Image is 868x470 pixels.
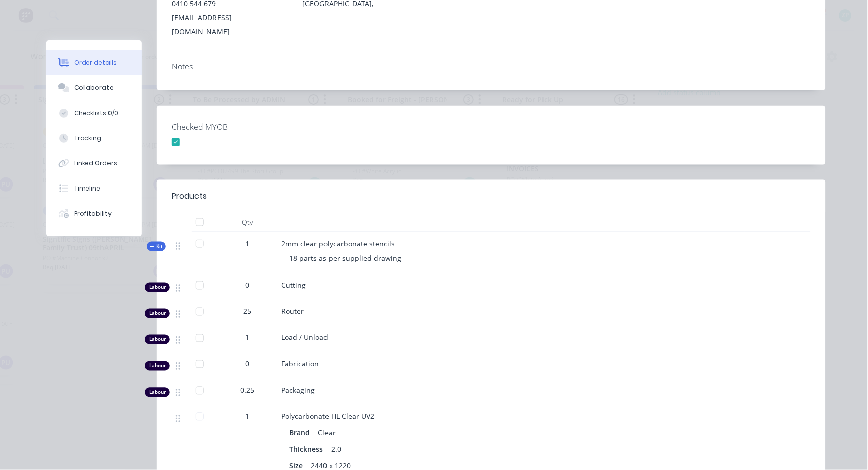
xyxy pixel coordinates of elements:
button: Profitability [46,201,142,226]
div: Labour [145,388,170,397]
div: Labour [145,283,170,292]
span: 0.25 [240,385,254,396]
div: 2.0 [327,442,345,457]
div: Labour [145,309,170,318]
span: 0 [245,359,249,369]
div: Labour [145,335,170,344]
div: Kit [147,242,166,251]
span: 1 [245,238,249,249]
div: Thickness [289,442,327,457]
span: 0 [245,280,249,291]
button: Timeline [46,176,142,201]
button: Collaborate [46,75,142,101]
div: Qty [217,212,277,232]
span: Kit [150,243,163,250]
span: Router [281,307,304,316]
div: [EMAIL_ADDRESS][DOMAIN_NAME] [172,11,287,39]
label: Checked MYOB [172,121,297,133]
span: Load / Unload [281,333,328,342]
div: Order details [74,58,117,67]
div: Labour [145,361,170,371]
span: 1 [245,411,249,422]
span: 2mm clear polycarbonate stencils [281,239,395,248]
div: Clear [314,426,340,440]
span: Fabrication [281,359,319,369]
div: Linked Orders [74,159,118,168]
div: Brand [289,426,314,440]
button: Linked Orders [46,151,142,176]
span: 18 parts as per supplied drawing [289,253,401,263]
span: Packaging [281,386,315,395]
span: 1 [245,332,249,343]
div: Products [172,190,207,202]
div: Profitability [74,209,112,218]
div: Collaborate [74,83,114,92]
button: Tracking [46,126,142,151]
div: Checklists 0/0 [74,109,119,118]
span: Polycarbonate HL Clear UV2 [281,412,374,421]
div: Notes [172,62,811,71]
button: Order details [46,50,142,75]
button: Checklists 0/0 [46,101,142,126]
span: 25 [243,306,251,317]
div: Tracking [74,134,102,143]
div: Timeline [74,184,101,193]
span: Cutting [281,280,306,290]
